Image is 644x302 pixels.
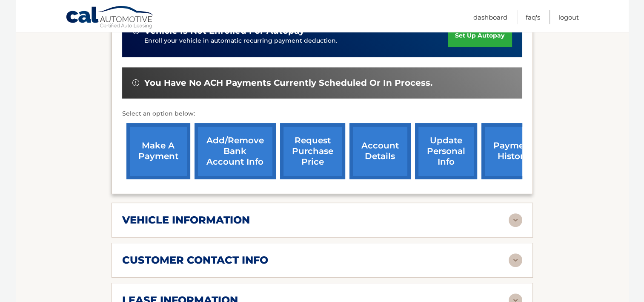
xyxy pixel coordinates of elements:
[509,253,522,267] img: accordion-rest.svg
[122,109,522,119] p: Select an option below:
[509,213,522,227] img: accordion-rest.svg
[195,123,276,179] a: Add/Remove bank account info
[526,10,540,24] a: FAQ's
[126,123,190,179] a: make a payment
[144,78,432,88] span: You have no ACH payments currently scheduled or in process.
[448,24,512,47] a: set up autopay
[481,123,545,179] a: payment history
[122,214,250,226] h2: vehicle information
[280,123,345,179] a: request purchase price
[144,36,448,46] p: Enroll your vehicle in automatic recurring payment deduction.
[132,79,139,86] img: alert-white.svg
[66,6,155,30] a: Cal Automotive
[349,123,411,179] a: account details
[122,254,268,267] h2: customer contact info
[558,10,579,24] a: Logout
[415,123,477,179] a: update personal info
[473,10,507,24] a: Dashboard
